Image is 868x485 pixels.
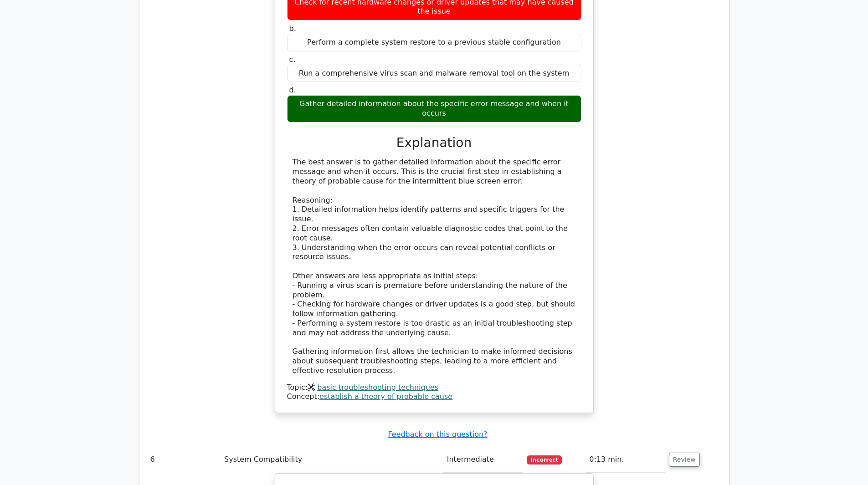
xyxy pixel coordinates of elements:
div: Run a comprehensive virus scan and malware removal tool on the system [287,65,581,82]
div: The best answer is to gather detailed information about the specific error message and when it oc... [293,158,576,375]
span: b. [289,24,296,33]
td: 0:13 min. [586,447,665,473]
a: Feedback on this question? [388,430,487,439]
span: Incorrect [527,455,562,465]
div: Concept: [287,392,581,402]
a: establish a theory of probable cause [319,392,452,401]
div: Topic: [287,383,581,393]
div: Gather detailed information about the specific error message and when it occurs [287,95,581,123]
span: d. [289,86,296,94]
td: 6 [147,447,221,473]
a: basic troubleshooting techniques [317,383,438,392]
td: System Compatibility [221,447,443,473]
button: Review [669,453,700,467]
span: c. [289,55,296,64]
div: Perform a complete system restore to a previous stable configuration [287,34,581,51]
h3: Explanation [293,135,576,151]
td: Intermediate [443,447,524,473]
